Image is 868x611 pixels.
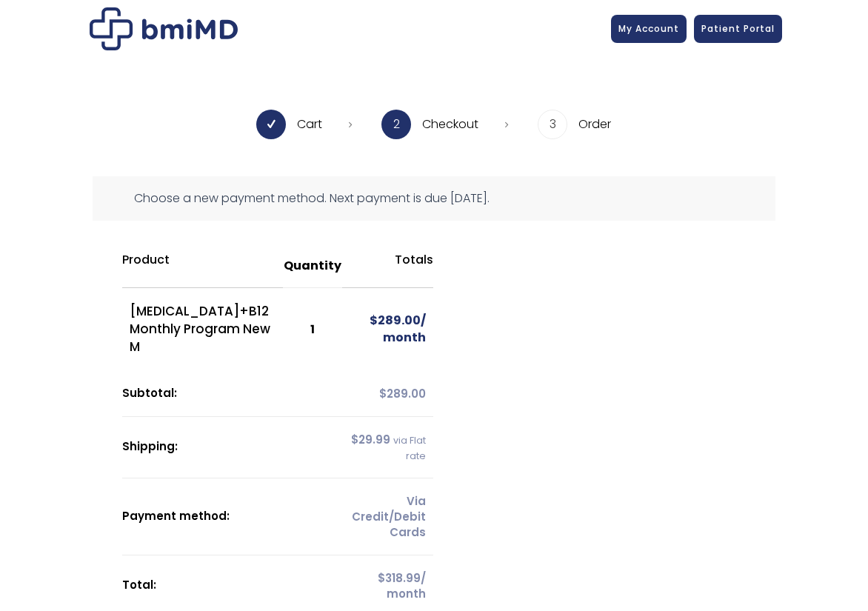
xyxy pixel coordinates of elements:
td: Via Credit/Debit Cards [342,478,433,555]
th: Quantity [283,244,342,288]
small: via Flat rate [393,434,426,462]
span: 3 [538,110,567,139]
span: $ [370,312,378,329]
span: Patient Portal [701,22,775,35]
li: Cart [256,110,352,139]
span: 318.99 [378,570,421,586]
th: Product [122,244,282,288]
td: 1 [283,288,342,370]
a: My Account [611,15,687,43]
th: Totals [342,244,433,288]
li: Order [538,110,611,139]
span: 29.99 [351,432,390,447]
span: My Account [618,22,679,35]
a: Patient Portal [694,15,782,43]
span: $ [378,570,385,586]
img: Checkout [90,7,238,50]
span: $ [351,432,358,447]
span: 2 [381,110,411,139]
span: 289.00 [370,312,421,329]
span: $ [379,386,387,401]
span: 289.00 [379,386,426,401]
li: Checkout [381,110,508,139]
div: Choose a new payment method. Next payment is due [DATE]. [93,176,775,221]
th: Payment method: [122,478,341,555]
th: Subtotal: [122,371,341,417]
th: Shipping: [122,417,341,478]
td: [MEDICAL_DATA]+B12 Monthly Program New M [122,288,282,370]
td: / month [342,288,433,370]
